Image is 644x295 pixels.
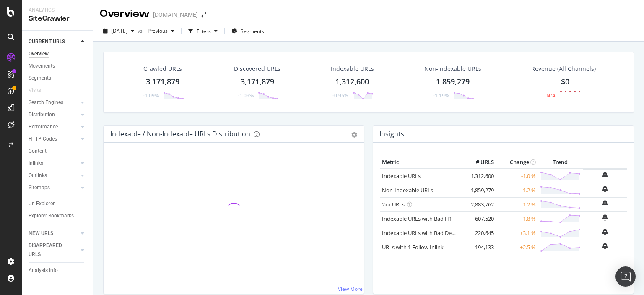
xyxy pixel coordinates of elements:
[29,241,71,259] div: DISAPPEARED URLS
[496,156,538,169] th: Change
[496,211,538,226] td: -1.8 %
[538,156,583,169] th: Trend
[29,135,78,144] a: HTTP Codes
[29,266,87,275] a: Analysis Info
[29,7,86,14] div: Analytics
[496,169,538,183] td: -1.0 %
[29,183,50,192] div: Sitemaps
[29,62,55,70] div: Movements
[29,199,87,208] a: Url Explorer
[29,74,51,83] div: Segments
[29,135,57,144] div: HTTP Codes
[496,197,538,211] td: -1.2 %
[29,37,78,46] a: CURRENT URLS
[382,186,433,194] a: Non-Indexable URLs
[100,24,138,38] button: [DATE]
[197,28,211,35] div: Filters
[602,185,608,192] div: bell-plus
[29,147,87,156] a: Content
[29,199,55,208] div: Url Explorer
[144,24,178,38] button: Previous
[462,183,496,197] td: 1,859,279
[602,228,608,235] div: bell-plus
[234,65,280,73] div: Discovered URLs
[29,98,78,107] a: Search Engines
[462,169,496,183] td: 1,312,600
[338,285,363,292] a: View More
[29,86,41,95] div: Visits
[241,28,264,35] span: Segments
[29,50,87,58] a: Overview
[201,12,206,18] div: arrow-right-arrow-left
[433,92,449,99] div: -1.19%
[29,159,43,168] div: Inlinks
[29,74,87,83] a: Segments
[379,128,404,140] h4: Insights
[602,243,608,249] div: bell-plus
[29,123,78,131] a: Performance
[241,76,274,87] div: 3,171,879
[462,156,496,169] th: # URLS
[29,211,74,220] div: Explorer Bookmarks
[382,243,444,251] a: URLs with 1 Follow Inlink
[29,241,78,259] a: DISAPPEARED URLS
[380,156,462,169] th: Metric
[462,211,496,226] td: 607,520
[382,215,452,222] a: Indexable URLs with Bad H1
[351,132,357,138] div: gear
[29,171,47,180] div: Outlinks
[153,10,198,19] div: [DOMAIN_NAME]
[602,214,608,221] div: bell-plus
[29,183,78,192] a: Sitemaps
[143,65,182,73] div: Crawled URLs
[110,130,250,138] div: Indexable / Non-Indexable URLs Distribution
[238,92,254,99] div: -1.09%
[424,65,481,73] div: Non-Indexable URLs
[29,171,78,180] a: Outlinks
[29,110,55,119] div: Distribution
[382,201,405,208] a: 2xx URLs
[29,50,49,58] div: Overview
[436,76,470,87] div: 1,859,279
[332,92,348,99] div: -0.95%
[138,27,144,34] span: vs
[29,229,53,238] div: NEW URLS
[29,147,47,156] div: Content
[228,24,267,38] button: Segments
[496,183,538,197] td: -1.2 %
[531,65,596,73] span: Revenue (All Channels)
[29,86,49,95] a: Visits
[615,266,636,287] div: Open Intercom Messenger
[382,172,421,180] a: Indexable URLs
[29,62,87,70] a: Movements
[143,92,159,99] div: -1.09%
[602,200,608,206] div: bell-plus
[29,37,65,46] div: CURRENT URLS
[29,159,78,168] a: Inlinks
[29,98,63,107] div: Search Engines
[561,76,569,86] span: $0
[29,14,86,23] div: SiteCrawler
[331,65,374,73] div: Indexable URLs
[111,27,127,34] span: 2025 Sep. 1st
[146,76,179,87] div: 3,171,879
[29,123,58,131] div: Performance
[462,240,496,254] td: 194,133
[29,211,87,220] a: Explorer Bookmarks
[29,266,58,275] div: Analysis Info
[602,172,608,178] div: bell-plus
[546,92,556,99] div: N/A
[462,197,496,211] td: 2,883,762
[29,110,78,119] a: Distribution
[185,24,221,38] button: Filters
[100,7,150,21] div: Overview
[144,27,168,34] span: Previous
[335,76,369,87] div: 1,312,600
[496,240,538,254] td: +2.5 %
[496,226,538,240] td: +3.1 %
[462,226,496,240] td: 220,645
[382,229,473,237] a: Indexable URLs with Bad Description
[29,229,78,238] a: NEW URLS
